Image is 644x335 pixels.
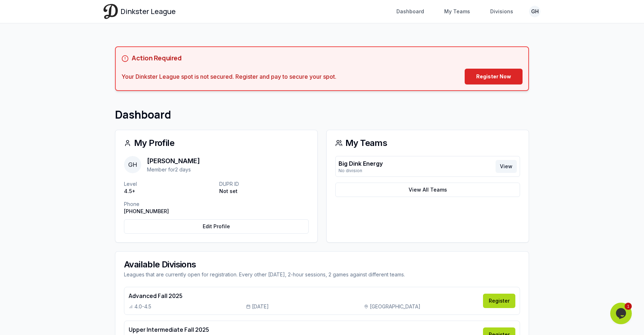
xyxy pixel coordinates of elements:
[147,156,200,166] p: [PERSON_NAME]
[124,188,213,195] p: 4.5+
[486,5,517,18] a: Divisions
[610,303,633,324] iframe: chat widget
[103,4,176,19] a: Dinkster League
[124,139,309,147] div: My Profile
[465,69,523,84] a: Register Now
[440,5,474,18] a: My Teams
[124,201,213,208] p: Phone
[335,183,520,197] a: View All Teams
[392,5,428,18] a: Dashboard
[335,139,520,147] div: My Teams
[339,168,383,174] p: No division
[124,260,520,269] div: Available Divisions
[496,160,517,173] a: View
[370,303,420,310] span: [GEOGRAPHIC_DATA]
[134,303,151,310] span: 4.0-4.5
[129,325,479,334] h4: Upper Intermediate Fall 2025
[529,6,540,17] button: GH
[124,208,213,215] p: [PHONE_NUMBER]
[219,180,309,188] p: DUPR ID
[129,292,479,300] h4: Advanced Fall 2025
[124,156,141,173] span: GH
[121,72,336,81] div: Your Dinkster League spot is not secured. Register and pay to secure your spot.
[252,303,269,310] span: [DATE]
[124,271,520,278] div: Leagues that are currently open for registration. Every other [DATE], 2-hour sessions, 2 games ag...
[124,180,213,188] p: Level
[124,219,309,234] a: Edit Profile
[339,159,383,168] p: Big Dink Energy
[121,6,176,17] span: Dinkster League
[147,166,200,173] p: Member for 2 days
[483,294,515,308] a: Register
[103,4,118,19] img: Dinkster
[115,108,529,121] h1: Dashboard
[219,188,309,195] p: Not set
[132,53,181,63] h5: Action Required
